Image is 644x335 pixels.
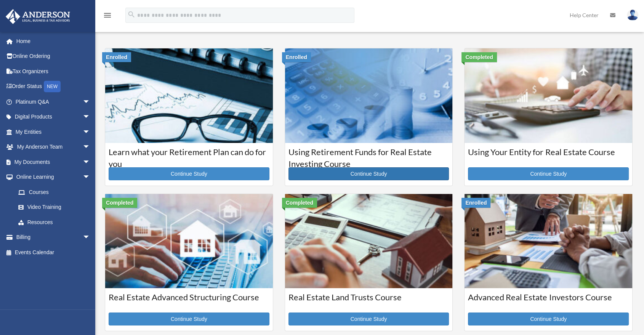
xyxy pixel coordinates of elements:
[83,139,98,155] span: arrow_drop_down
[44,81,61,92] div: NEW
[11,184,98,200] a: Courses
[5,34,102,49] a: Home
[83,154,98,170] span: arrow_drop_down
[11,200,102,215] a: Video Training
[83,109,98,125] span: arrow_drop_down
[83,230,98,245] span: arrow_drop_down
[83,124,98,140] span: arrow_drop_down
[3,9,72,24] img: Anderson Advisors Platinum Portal
[109,313,269,325] a: Continue Study
[5,64,102,79] a: Tax Organizers
[5,124,102,139] a: My Entitiesarrow_drop_down
[282,198,317,208] div: Completed
[109,146,269,165] h3: Learn what your Retirement Plan can do for you
[109,292,269,311] h3: Real Estate Advanced Structuring Course
[5,230,102,245] a: Billingarrow_drop_down
[5,245,102,260] a: Events Calendar
[103,11,112,20] i: menu
[83,94,98,110] span: arrow_drop_down
[5,109,102,125] a: Digital Productsarrow_drop_down
[102,198,137,208] div: Completed
[627,10,638,21] img: User Pic
[103,13,112,20] a: menu
[461,198,490,208] div: Enrolled
[5,154,102,170] a: My Documentsarrow_drop_down
[5,94,102,109] a: Platinum Q&Aarrow_drop_down
[288,146,449,165] h3: Using Retirement Funds for Real Estate Investing Course
[5,170,102,185] a: Online Learningarrow_drop_down
[5,49,102,64] a: Online Ordering
[468,313,629,325] a: Continue Study
[288,167,449,180] a: Continue Study
[109,167,269,180] a: Continue Study
[282,52,311,62] div: Enrolled
[127,10,136,19] i: search
[288,313,449,325] a: Continue Study
[468,167,629,180] a: Continue Study
[102,52,131,62] div: Enrolled
[468,146,629,165] h3: Using Your Entity for Real Estate Course
[468,292,629,311] h3: Advanced Real Estate Investors Course
[5,139,102,155] a: My Anderson Teamarrow_drop_down
[83,170,98,185] span: arrow_drop_down
[288,292,449,311] h3: Real Estate Land Trusts Course
[5,79,102,95] a: Order StatusNEW
[11,215,102,230] a: Resources
[461,52,497,62] div: Completed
